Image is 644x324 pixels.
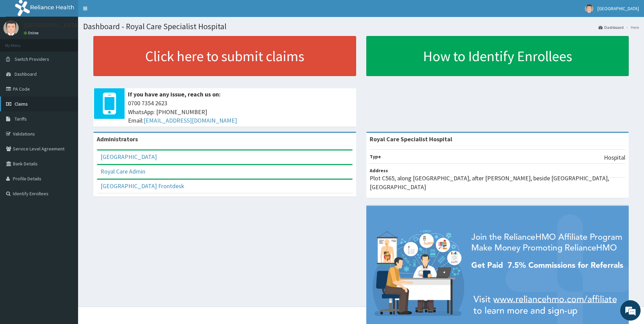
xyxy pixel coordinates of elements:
[624,24,639,30] li: Here
[585,4,593,13] img: User Image
[128,90,221,98] b: If you have any issue, reach us on:
[15,71,37,77] span: Dashboard
[144,116,237,124] a: [EMAIL_ADDRESS][DOMAIN_NAME]
[366,36,629,76] a: How to Identify Enrollees
[97,135,138,143] b: Administrators
[604,153,625,162] p: Hospital
[3,20,19,36] img: User Image
[370,154,381,160] b: Type
[24,22,80,28] p: [GEOGRAPHIC_DATA]
[370,167,388,174] b: Address
[93,36,356,76] a: Click here to submit claims
[597,5,639,12] span: [GEOGRAPHIC_DATA]
[370,135,452,143] strong: Royal Care Specialist Hospital
[370,174,626,191] p: Plot C565, along [GEOGRAPHIC_DATA], after [PERSON_NAME], beside [GEOGRAPHIC_DATA], [GEOGRAPHIC_DATA]
[24,31,40,35] a: Online
[100,153,157,161] a: [GEOGRAPHIC_DATA]
[100,182,184,190] a: [GEOGRAPHIC_DATA] Frontdesk
[599,24,624,30] a: Dashboard
[83,22,639,31] h1: Dashboard - Royal Care Specialist Hospital
[15,101,28,107] span: Claims
[15,56,49,62] span: Switch Providers
[100,167,145,175] a: Royal Care Admin
[128,99,353,125] span: 0700 7354 2623 WhatsApp: [PHONE_NUMBER] Email:
[15,116,27,122] span: Tariffs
